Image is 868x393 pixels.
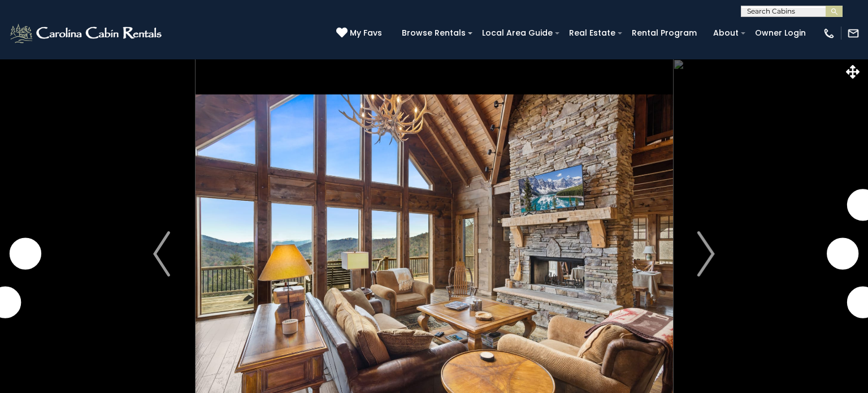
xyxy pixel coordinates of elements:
img: mail-regular-white.png [847,27,860,40]
a: Real Estate [563,24,621,42]
a: Owner Login [749,24,811,42]
img: White-1-2.png [8,22,165,45]
img: phone-regular-white.png [823,27,835,40]
a: Browse Rentals [396,24,471,42]
a: My Favs [336,27,385,40]
a: About [708,24,744,42]
img: arrow [698,231,715,277]
span: My Favs [350,27,382,39]
a: Local Area Guide [476,24,558,42]
a: Rental Program [626,24,702,42]
img: arrow [153,231,170,277]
